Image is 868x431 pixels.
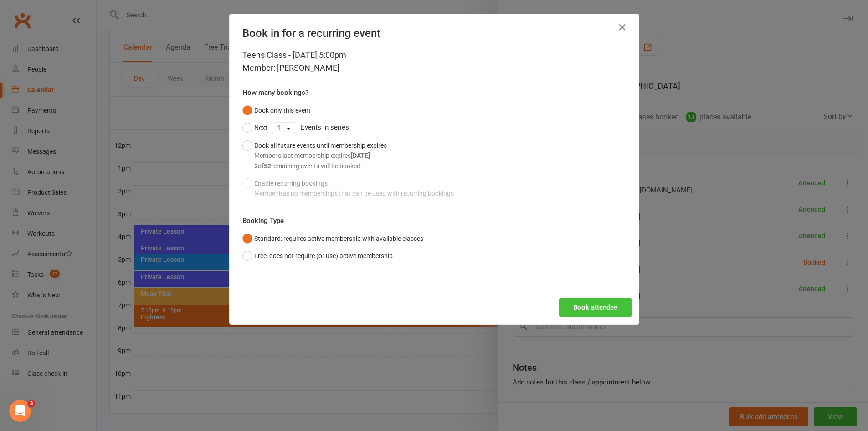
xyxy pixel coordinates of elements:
div: Member's last membership expires [254,151,387,161]
iframe: Intercom live chat [9,400,31,422]
button: Book attendee [559,298,632,317]
strong: [DATE] [351,152,370,159]
h4: Book in for a recurring event [242,27,626,40]
label: How many bookings? [242,87,308,98]
button: Next [242,119,267,136]
div: Book all future events until membership expires [254,140,387,171]
button: Close [615,20,630,35]
button: Standard: requires active membership with available classes [242,230,423,247]
div: Events in series [242,119,626,136]
label: Booking Type [242,215,284,226]
strong: 52 [264,162,271,170]
div: of remaining events will be booked. [254,161,387,171]
div: Teens Class - [DATE] 5:00pm Member: [PERSON_NAME] [242,49,626,74]
strong: 2 [254,162,258,170]
button: Free: does not require (or use) active membership [242,247,393,265]
button: Book only this event [242,102,311,119]
span: 3 [28,400,35,407]
button: Book all future events until membership expiresMember's last membership expires[DATE]2of52remaini... [242,137,387,175]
